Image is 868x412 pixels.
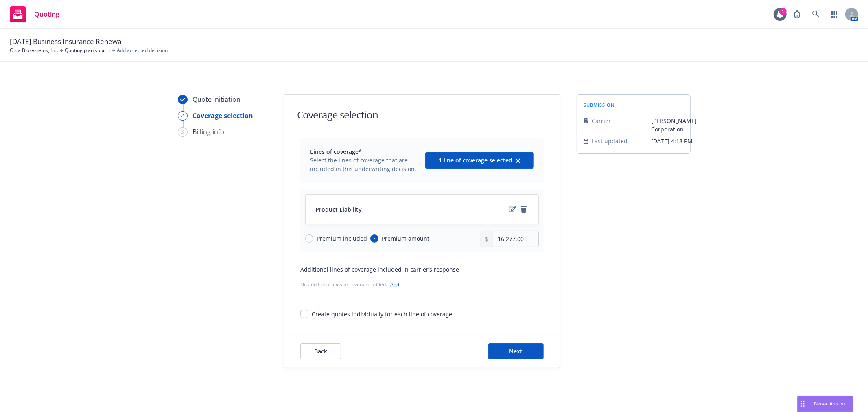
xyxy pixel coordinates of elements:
[651,137,697,145] span: [DATE] 4:18 PM
[192,94,241,104] div: Quote initiation
[312,310,452,318] div: Create quotes individually for each line of coverage
[507,204,517,214] a: edit
[382,234,429,243] span: Premium amount
[300,265,544,274] div: Additional lines of coverage included in carrier’s response
[592,116,611,125] span: Carrier
[425,152,534,169] button: 1 line of coverage selectedclear selection
[439,156,512,164] span: 1 line of coverage selected
[789,6,805,22] a: Report a Bug
[192,127,224,137] div: Billing info
[317,234,367,243] span: Premium included
[300,280,544,289] div: No additional lines of coverage added.
[10,36,123,47] span: [DATE] Business Insurance Renewal
[315,205,362,214] span: Product Liability
[310,156,420,173] span: Select the lines of coverage that are included in this underwriting decision.
[192,111,253,121] div: Coverage selection
[651,116,697,134] span: [PERSON_NAME] Corporation
[519,204,529,214] a: remove
[297,108,378,121] h1: Coverage selection
[584,101,615,108] span: submission
[797,396,853,412] button: Nova Assist
[34,11,59,18] span: Quoting
[117,47,168,54] span: Add accepted decision
[814,400,846,407] span: Nova Assist
[488,343,544,359] button: Next
[7,3,63,26] a: Quoting
[826,6,843,22] a: Switch app
[310,147,420,156] span: Lines of coverage*
[178,111,188,121] div: 2
[10,47,58,54] a: Orca Biosystems, Inc.
[493,231,538,247] input: 0.00
[779,8,787,15] div: 1
[390,281,399,288] a: Add
[370,234,378,243] input: Premium amount
[798,396,808,412] div: Drag to move
[305,234,313,243] input: Premium included
[516,158,520,163] svg: clear selection
[314,347,327,355] span: Back
[808,6,824,22] a: Search
[300,343,341,359] button: Back
[65,47,110,54] a: Quoting plan submit
[509,347,523,355] span: Next
[592,137,627,145] span: Last updated
[178,127,188,137] div: 3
